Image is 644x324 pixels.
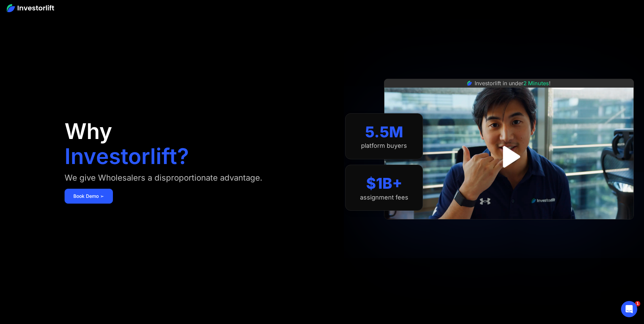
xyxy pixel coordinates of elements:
[65,120,112,142] h1: Why
[365,123,403,141] div: 5.5M
[65,189,113,204] a: Book Demo ➢
[65,172,262,183] div: We give Wholesalers a disproportionate advantage.
[360,194,408,201] div: assignment fees
[65,145,189,167] h1: Investorlift?
[523,80,549,87] span: 2 Minutes
[366,175,402,192] div: $1B+
[361,142,407,149] div: platform buyers
[635,301,640,306] span: 1
[458,223,560,231] iframe: Customer reviews powered by Trustpilot
[475,79,551,87] div: Investorlift in under !
[494,142,524,172] a: open lightbox
[621,301,637,317] div: Open Intercom Messenger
